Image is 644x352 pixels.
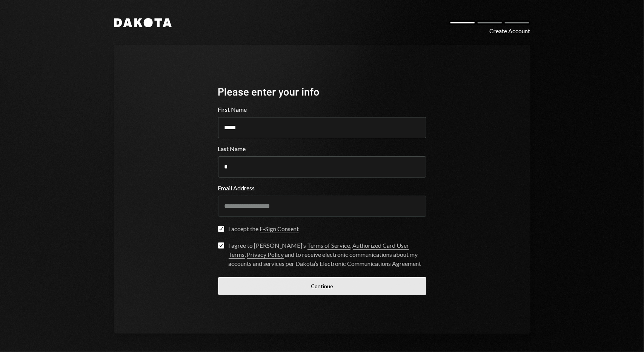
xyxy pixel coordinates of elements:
[229,241,426,268] div: I agree to [PERSON_NAME]’s , , and to receive electronic communications about my accounts and ser...
[229,224,299,233] div: I accept the
[218,84,426,99] div: Please enter your info
[247,251,284,259] a: Privacy Policy
[229,242,409,259] a: Authorized Card User Terms
[218,277,426,295] button: Continue
[260,225,299,233] a: E-Sign Consent
[218,242,224,249] button: I agree to [PERSON_NAME]’s Terms of Service, Authorized Card User Terms, Privacy Policy and to re...
[307,242,350,250] a: Terms of Service
[490,26,530,36] div: Create Account
[218,144,426,153] label: Last Name
[218,184,426,193] label: Email Address
[218,105,426,114] label: First Name
[218,226,224,232] button: I accept the E-Sign Consent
